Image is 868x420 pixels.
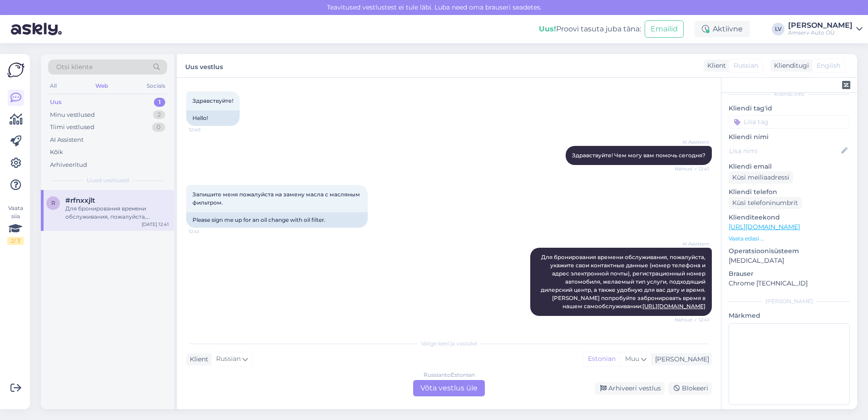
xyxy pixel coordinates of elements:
span: Здравствуйте! Чем могу вам помочь сегодня? [572,152,705,159]
div: 1 [154,98,165,107]
div: Amserv Auto OÜ [788,29,853,36]
div: Socials [145,80,167,92]
div: Hello! [186,110,240,126]
span: #rfnxxjlt [65,196,95,205]
div: Please sign me up for an oil change with oil filter. [186,212,368,228]
div: Uus [50,98,62,107]
div: Vaata siia [7,204,24,245]
span: Запишите меня пожалуйста на замену масла с масляным фильтром. [192,191,361,206]
div: [DATE] 12:41 [142,221,169,228]
div: Klient [704,61,726,70]
div: LV [772,23,784,35]
div: 2 / 3 [7,237,24,245]
label: Uus vestlus [185,60,223,72]
div: Klient [186,355,208,364]
div: Minu vestlused [50,110,95,120]
div: Arhiveeri vestlus [595,382,665,395]
div: Võta vestlus üle [413,380,485,396]
div: 0 [152,123,165,132]
div: Arhiveeritud [50,160,87,170]
input: Lisa tag [729,115,850,129]
span: Здравствуйте! [192,97,233,104]
p: Märkmed [729,311,850,320]
span: Russian [216,354,241,364]
div: Kõik [50,148,63,157]
span: AI Assistent [675,240,709,247]
p: Vaata edasi ... [729,235,850,243]
span: r [51,200,55,206]
p: Kliendi telefon [729,187,850,197]
span: Muu [625,355,639,363]
div: Klienditugi [770,61,809,70]
span: 12:41 [189,228,223,235]
span: AI Assistent [675,139,709,145]
div: AI Assistent [50,135,84,145]
div: [PERSON_NAME] [788,22,853,29]
div: [PERSON_NAME] [729,297,850,305]
div: Estonian [583,352,620,366]
div: Для бронирования времени обслуживания, пожалуйста, укажите свои контактные данные (номер телефона... [65,205,169,221]
input: Lisa nimi [729,146,839,156]
span: Для бронирования времени обслуживания, пожалуйста, укажите свои контактные данные (номер телефона... [541,254,707,310]
div: Aktiivne [695,21,750,37]
p: Chrome [TECHNICAL_ID] [729,279,850,288]
button: Emailid [645,20,684,38]
div: Küsi meiliaadressi [729,171,793,184]
p: Kliendi tag'id [729,104,850,113]
p: Kliendi nimi [729,132,850,142]
div: 2 [153,110,165,120]
a: [PERSON_NAME]Amserv Auto OÜ [788,22,863,36]
div: Kliendi info [729,90,850,98]
div: Russian to Estonian [424,371,475,379]
div: Küsi telefoninumbrit [729,197,802,209]
div: Blokeeri [668,382,712,395]
div: Proovi tasuta juba täna: [539,24,641,35]
div: [PERSON_NAME] [651,355,709,364]
span: English [817,61,840,70]
div: Tiimi vestlused [50,123,94,132]
b: Uus! [539,25,556,33]
p: Operatsioonisüsteem [729,246,850,256]
div: All [48,80,59,92]
span: Russian [734,61,758,70]
a: [URL][DOMAIN_NAME] [729,223,800,231]
span: Nähtud ✓ 12:41 [675,316,709,323]
span: 12:40 [189,126,223,133]
p: Brauser [729,269,850,279]
img: Askly Logo [7,61,25,79]
span: Otsi kliente [56,62,93,72]
a: [URL][DOMAIN_NAME] [642,303,705,310]
span: Uued vestlused [87,176,129,185]
p: Kliendi email [729,162,850,171]
div: Web [94,80,110,92]
p: Klienditeekond [729,213,850,222]
span: Nähtud ✓ 12:41 [675,165,709,172]
div: Valige keel ja vastake [186,340,712,348]
img: zendesk [842,81,850,89]
p: [MEDICAL_DATA] [729,256,850,265]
